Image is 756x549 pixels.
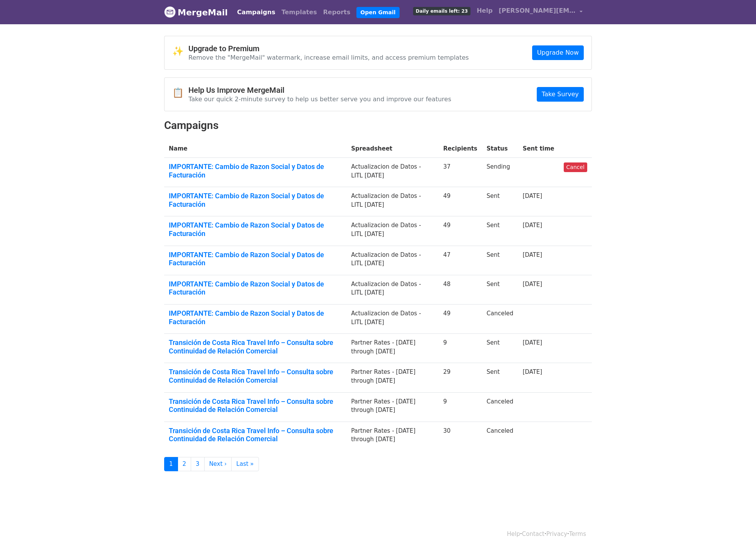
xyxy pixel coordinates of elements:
[169,192,342,208] a: IMPORTANTE: Cambio de Razon Social y Datos de Facturación
[522,339,542,346] a: [DATE]
[438,275,482,304] td: 48
[438,140,482,158] th: Recipients
[413,7,470,15] span: Daily emails left: 23
[482,158,518,187] td: Sending
[188,85,451,95] h4: Help Us Improve MergeMail
[234,5,278,20] a: Campaigns
[231,457,259,471] a: Last »
[164,140,346,158] th: Name
[499,6,576,15] span: [PERSON_NAME][EMAIL_ADDRESS][DOMAIN_NAME]
[482,246,518,275] td: Sent
[522,368,542,375] a: [DATE]
[188,54,469,62] p: Remove the "MergeMail" watermark, increase email limits, and access premium templates
[410,3,474,18] a: Daily emails left: 23
[569,531,586,537] a: Terms
[482,187,518,216] td: Sent
[164,4,228,20] a: MergeMail
[482,305,518,334] td: Canceled
[438,422,482,451] td: 30
[474,3,496,18] a: Help
[169,162,342,179] a: IMPORTANTE: Cambio de Razon Social y Datos de Facturación
[546,531,567,537] a: Privacy
[346,275,438,304] td: Actualizacion de Datos - LITL [DATE]
[169,397,342,414] a: Transición de Costa Rica Travel Info – Consulta sobre Continuidad de Relación Comercial
[320,5,354,20] a: Reports
[169,251,342,267] a: IMPORTANTE: Cambio de Razon Social y Datos de Facturación
[164,119,592,132] h2: Campaigns
[172,87,188,99] span: 📋
[537,87,584,102] a: Take Survey
[191,457,205,471] a: 3
[522,531,544,537] a: Contact
[346,334,438,363] td: Partner Rates - [DATE] through [DATE]
[482,275,518,304] td: Sent
[438,363,482,392] td: 29
[169,368,342,384] a: Transición de Costa Rica Travel Info – Consulta sobre Continuidad de Relación Comercial
[164,6,176,18] img: MergeMail logo
[482,422,518,451] td: Canceled
[518,140,559,158] th: Sent time
[346,422,438,451] td: Partner Rates - [DATE] through [DATE]
[482,363,518,392] td: Sent
[188,44,469,53] h4: Upgrade to Premium
[188,95,451,103] p: Take our quick 2-minute survey to help us better serve you and improve our features
[346,140,438,158] th: Spreadsheet
[346,158,438,187] td: Actualizacion de Datos - LITL [DATE]
[482,216,518,246] td: Sent
[522,251,542,258] a: [DATE]
[438,334,482,363] td: 9
[346,392,438,422] td: Partner Rates - [DATE] through [DATE]
[169,427,342,443] a: Transición de Costa Rica Travel Info – Consulta sobre Continuidad de Relación Comercial
[522,192,542,199] a: [DATE]
[169,309,342,326] a: IMPORTANTE: Cambio de Razon Social y Datos de Facturación
[346,246,438,275] td: Actualizacion de Datos - LITL [DATE]
[522,281,542,288] a: [DATE]
[169,338,342,355] a: Transición de Costa Rica Travel Info – Consulta sobre Continuidad de Relación Comercial
[172,46,188,57] span: ✨
[438,187,482,216] td: 49
[204,457,232,471] a: Next ›
[438,392,482,422] td: 9
[169,221,342,238] a: IMPORTANTE: Cambio de Razon Social y Datos de Facturación
[532,45,584,60] a: Upgrade Now
[278,5,320,20] a: Templates
[496,3,586,21] a: [PERSON_NAME][EMAIL_ADDRESS][DOMAIN_NAME]
[482,334,518,363] td: Sent
[482,140,518,158] th: Status
[507,531,520,537] a: Help
[346,187,438,216] td: Actualizacion de Datos - LITL [DATE]
[522,222,542,229] a: [DATE]
[438,216,482,246] td: 49
[356,7,399,18] a: Open Gmail
[169,280,342,296] a: IMPORTANTE: Cambio de Razon Social y Datos de Facturación
[164,457,178,471] a: 1
[178,457,192,471] a: 2
[482,392,518,422] td: Canceled
[438,246,482,275] td: 47
[564,162,587,172] a: Cancel
[346,305,438,334] td: Actualizacion de Datos - LITL [DATE]
[346,363,438,392] td: Partner Rates - [DATE] through [DATE]
[438,305,482,334] td: 49
[438,158,482,187] td: 37
[346,216,438,246] td: Actualizacion de Datos - LITL [DATE]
